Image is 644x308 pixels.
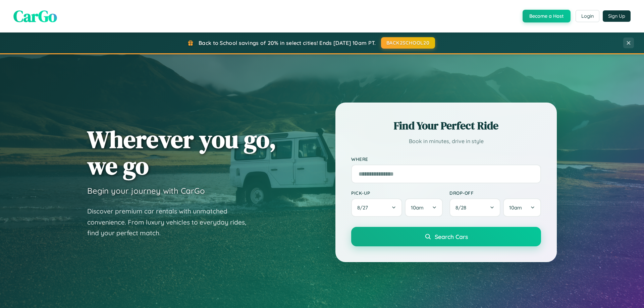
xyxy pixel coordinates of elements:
span: 10am [411,204,424,211]
label: Drop-off [449,190,541,196]
button: BACK2SCHOOL20 [381,37,435,49]
button: 10am [405,198,443,217]
p: Book in minutes, drive in style [351,136,541,146]
button: Login [576,10,599,22]
button: Search Cars [351,227,541,246]
p: Discover premium car rentals with unmatched convenience. From luxury vehicles to everyday rides, ... [87,206,255,239]
h3: Begin your journey with CarGo [87,186,205,196]
button: Become a Host [523,10,571,22]
label: Where [351,156,541,162]
button: 8/28 [449,198,500,217]
span: CarGo [13,5,57,27]
button: 10am [503,198,541,217]
h2: Find Your Perfect Ride [351,118,541,133]
button: 8/27 [351,198,402,217]
span: 8 / 27 [357,204,371,211]
h1: Wherever you go, we go [87,126,276,179]
span: Search Cars [435,233,468,240]
button: Sign Up [603,10,631,22]
span: 8 / 28 [455,204,470,211]
span: 10am [509,204,522,211]
label: Pick-up [351,190,443,196]
span: Back to School savings of 20% in select cities! Ends [DATE] 10am PT. [199,40,376,46]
